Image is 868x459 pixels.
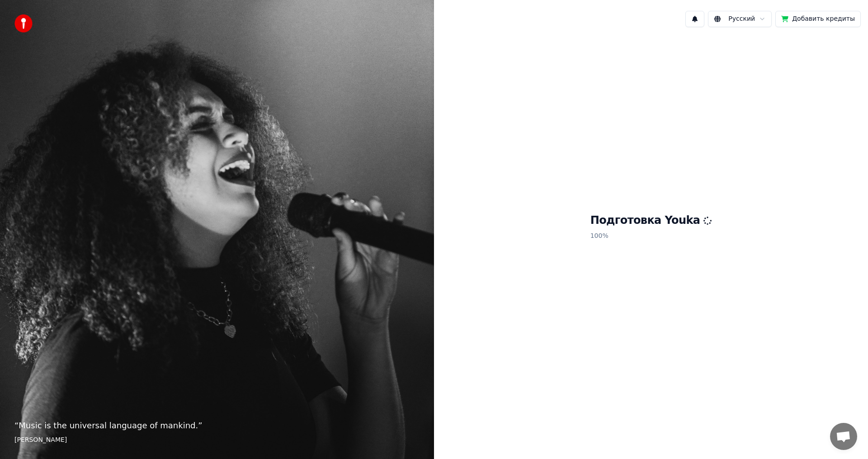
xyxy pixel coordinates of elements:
h1: Подготовка Youka [590,213,712,228]
p: 100 % [590,228,712,244]
a: Открытый чат [830,423,857,450]
footer: [PERSON_NAME] [14,436,420,445]
img: youka [14,14,33,32]
button: Добавить кредиты [775,11,861,27]
p: “ Music is the universal language of mankind. ” [14,419,420,432]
